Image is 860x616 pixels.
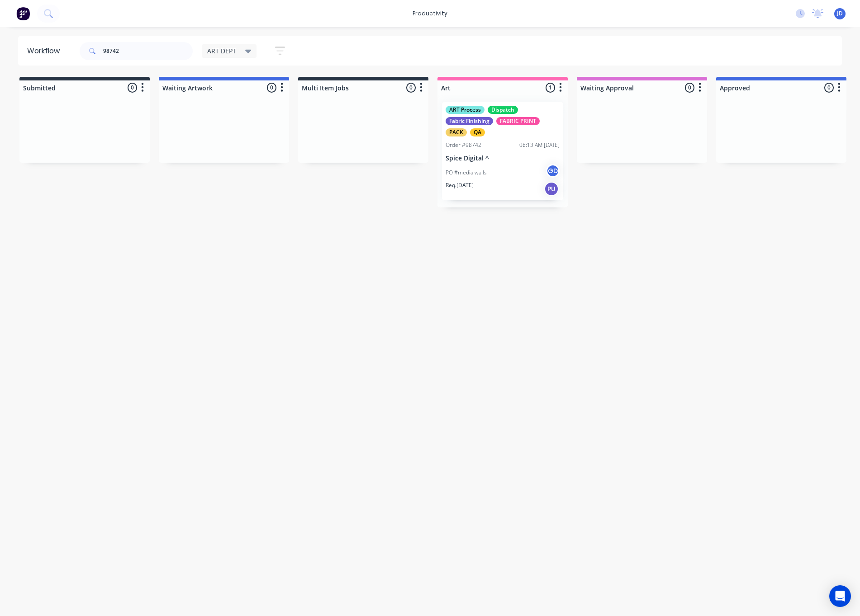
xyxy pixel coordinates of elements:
div: GD [546,164,560,178]
div: Fabric Finishing [446,117,493,125]
div: Dispatch [488,106,518,114]
div: ART Process [446,106,485,114]
img: Factory [16,7,30,20]
div: PACK [446,128,467,136]
p: PO #media walls [446,169,487,177]
p: Req. [DATE] [446,181,474,189]
div: QA [470,128,485,136]
div: Workflow [27,46,64,56]
div: 08:13 AM [DATE] [519,141,560,149]
div: FABRIC PRINT [496,117,540,125]
span: ART DEPT [207,46,236,56]
div: ART ProcessDispatchFabric FinishingFABRIC PRINTPACKQAOrder #9874208:13 AM [DATE]Spice Digital ^PO... [442,102,563,200]
input: Search for orders... [103,42,193,60]
div: productivity [408,7,452,20]
span: JD [837,9,843,18]
div: Order #98742 [446,141,481,149]
div: PU [544,182,559,196]
div: Open Intercom Messenger [829,585,851,607]
p: Spice Digital ^ [446,155,560,162]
